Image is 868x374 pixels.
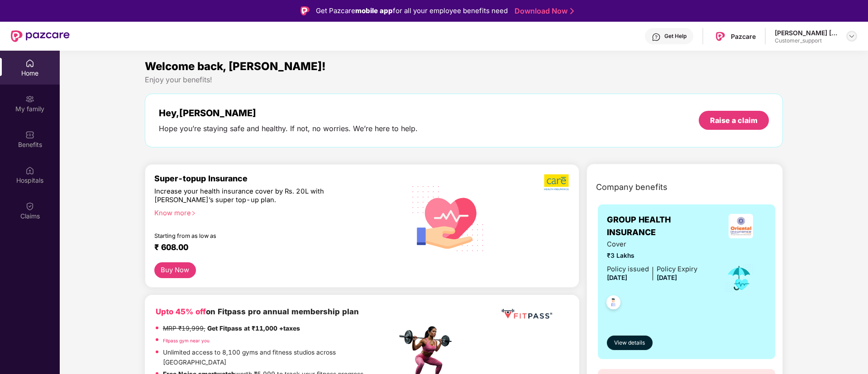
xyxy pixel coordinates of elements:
[405,174,491,262] img: svg+xml;base64,PHN2ZyB4bWxucz0iaHR0cDovL3d3dy53My5vcmcvMjAwMC9zdmciIHhtbG5zOnhsaW5rPSJodHRwOi8vd3...
[25,59,34,68] img: svg+xml;base64,PHN2ZyBpZD0iSG9tZSIgeG1sbnM9Imh0dHA6Ly93d3cudzMub3JnLzIwMDAvc3ZnIiB3aWR0aD0iMjAiIG...
[154,187,358,205] div: Increase your health insurance cover by Rs. 20L with [PERSON_NAME]’s super top-up plan.
[607,251,697,261] span: ₹3 Lakhs
[163,338,210,343] a: Fitpass gym near you
[515,6,571,16] a: Download Now
[607,213,715,239] span: GROUP HEALTH INSURANCE
[25,130,34,139] img: svg+xml;base64,PHN2ZyBpZD0iQmVuZWZpdHMiIHhtbG5zPSJodHRwOi8vd3d3LnczLm9yZy8yMDAwL3N2ZyIgd2lkdGg9Ij...
[154,242,388,253] div: ₹ 608.00
[159,124,418,133] div: Hope you’re staying safe and healthy. If not, no worries. We’re here to help.
[156,307,359,316] b: on Fitpass pro annual membership plan
[154,174,397,183] div: Super-topup Insurance
[154,262,196,278] button: Buy Now
[163,348,396,367] p: Unlimited access to 8,100 gyms and fitness studios across [GEOGRAPHIC_DATA]
[154,209,391,215] div: Know more
[316,5,508,16] div: Get Pazcare for all your employee benefits need
[607,336,653,350] button: View details
[154,232,358,239] div: Starting from as low as
[714,30,727,43] img: Pazcare_Logo.png
[614,339,645,347] span: View details
[191,211,196,216] span: right
[11,30,70,42] img: New Pazcare Logo
[657,274,677,281] span: [DATE]
[848,33,855,40] img: svg+xml;base64,PHN2ZyBpZD0iRHJvcGRvd24tMzJ4MzIiIHhtbG5zPSJodHRwOi8vd3d3LnczLm9yZy8yMDAwL3N2ZyIgd2...
[25,166,34,175] img: svg+xml;base64,PHN2ZyBpZD0iSG9zcGl0YWxzIiB4bWxucz0iaHR0cDovL3d3dy53My5vcmcvMjAwMC9zdmciIHdpZHRoPS...
[596,181,668,194] span: Company benefits
[544,174,570,191] img: b5dec4f62d2307b9de63beb79f102df3.png
[602,293,625,315] img: svg+xml;base64,PHN2ZyB4bWxucz0iaHR0cDovL3d3dy53My5vcmcvMjAwMC9zdmciIHdpZHRoPSI0OC45NDMiIGhlaWdodD...
[731,32,756,41] div: Pazcare
[500,306,554,322] img: fppp.png
[159,108,418,118] div: Hey, [PERSON_NAME]
[145,60,326,73] span: Welcome back, [PERSON_NAME]!
[652,33,661,42] img: svg+xml;base64,PHN2ZyBpZD0iSGVscC0zMngzMiIgeG1sbnM9Imh0dHA6Ly93d3cudzMub3JnLzIwMDAvc3ZnIiB3aWR0aD...
[710,115,758,125] div: Raise a claim
[725,263,754,293] img: icon
[25,95,34,104] img: svg+xml;base64,PHN2ZyB3aWR0aD0iMjAiIGhlaWdodD0iMjAiIHZpZXdCb3g9IjAgMCAyMCAyMCIgZmlsbD0ibm9uZSIgeG...
[25,202,34,211] img: svg+xml;base64,PHN2ZyBpZD0iQ2xhaW0iIHhtbG5zPSJodHRwOi8vd3d3LnczLm9yZy8yMDAwL3N2ZyIgd2lkdGg9IjIwIi...
[163,325,205,332] del: MRP ₹19,999,
[775,28,838,37] div: [PERSON_NAME] [PERSON_NAME] Bandikeri
[156,307,206,316] b: Upto 45% off
[729,214,753,238] img: insurerLogo
[570,6,574,16] img: Stroke
[607,239,697,250] span: Cover
[775,37,838,44] div: Customer_support
[145,75,783,85] div: Enjoy your benefits!
[300,6,310,15] img: Logo
[207,325,300,332] strong: Get Fitpass at ₹11,000 +taxes
[355,6,393,15] strong: mobile app
[607,274,627,281] span: [DATE]
[657,264,697,275] div: Policy Expiry
[607,264,649,275] div: Policy issued
[664,33,687,40] div: Get Help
